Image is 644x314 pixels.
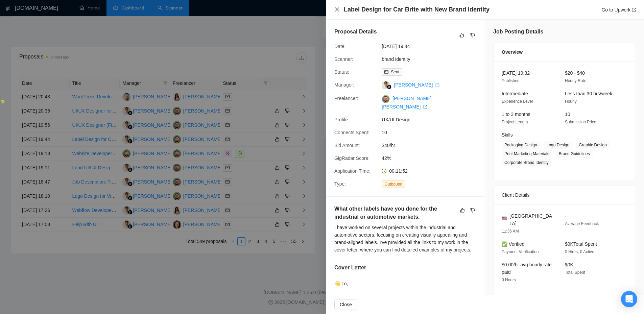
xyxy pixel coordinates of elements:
[334,299,357,310] button: Close
[382,43,483,50] span: [DATE] 19:44
[544,141,572,149] span: Logo Design
[382,116,483,123] span: UX/UI Design
[502,229,519,234] span: 11:36 AM
[502,277,516,282] span: 0 Hours
[384,70,388,74] span: mail
[334,224,477,253] div: I have worked on several projects within the industrial and automotive sectors, focusing on creat...
[502,141,540,149] span: Packaging Design
[382,180,405,188] span: Outbound
[334,7,340,13] button: Close
[565,112,570,117] span: 10
[502,241,525,247] span: ✅ Verified
[502,249,539,254] span: Payment Verification
[0,99,5,104] img: Apollo
[423,105,427,109] span: export
[502,216,507,221] img: 🇺🇸
[334,44,345,49] span: Date:
[565,213,567,219] span: -
[334,168,371,174] span: Application Time:
[502,48,523,56] span: Overview
[334,117,349,122] span: Profile:
[565,70,585,76] span: $20 - $40
[469,206,477,214] button: dislike
[502,78,520,83] span: Published
[334,143,360,148] span: Bid Amount:
[565,221,599,226] span: Average Feedback
[382,154,483,162] span: 42%
[621,291,637,307] div: Open Intercom Messenger
[391,70,399,74] span: Sent
[565,262,573,267] span: $0K
[460,208,465,213] span: like
[470,32,475,38] span: dislike
[502,112,530,117] span: 1 to 3 months
[565,241,597,247] span: $0K Total Spent
[458,206,467,214] button: like
[382,142,483,149] span: $40/hr
[382,129,483,136] span: 10
[502,186,627,204] div: Client Details
[470,208,475,213] span: dislike
[382,169,386,173] span: clock-circle
[435,83,439,87] span: export
[565,78,586,83] span: Hourly Rate
[565,91,612,96] span: Less than 30 hrs/week
[502,159,551,166] span: Corporate Brand Identity
[502,150,552,158] span: Print Marketing Materials
[502,91,528,96] span: Intermediate
[334,69,349,75] span: Status:
[334,56,353,62] span: Scanner:
[334,155,369,161] span: GigRadar Score:
[502,132,513,138] span: Skills
[565,270,585,275] span: Total Spent
[502,70,530,76] span: [DATE] 19:32
[334,28,377,36] h5: Proposal Details
[382,96,431,109] a: [PERSON_NAME] [PERSON_NAME] export
[556,150,593,158] span: Brand Guidelines
[502,262,552,275] span: $0.00/hr avg hourly rate paid
[601,7,636,13] a: Go to Upworkexport
[576,141,610,149] span: Graphic Design
[509,212,554,227] span: [GEOGRAPHIC_DATA]
[334,264,366,272] h5: Cover Letter
[565,120,596,124] span: Submission Price
[334,82,354,88] span: Manager:
[334,7,340,12] span: close
[565,249,594,254] span: 0 Hires, 0 Active
[632,8,636,12] span: export
[340,301,352,308] span: Close
[334,205,455,221] h5: What other labels have you done for the industrial or automotive markets.
[493,28,543,36] h5: Job Posting Details
[469,31,477,39] button: dislike
[394,82,439,88] a: [PERSON_NAME] export
[389,168,408,174] span: 00:11:52
[502,120,528,124] span: Project Length
[382,56,410,62] a: brand identity
[458,31,466,39] button: like
[459,32,464,38] span: like
[344,5,490,14] h4: Label Design for Car Brite with New Brand Identity
[387,84,391,89] img: gigradar-bm.png
[334,130,369,135] span: Connects Spent:
[334,181,346,187] span: Type:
